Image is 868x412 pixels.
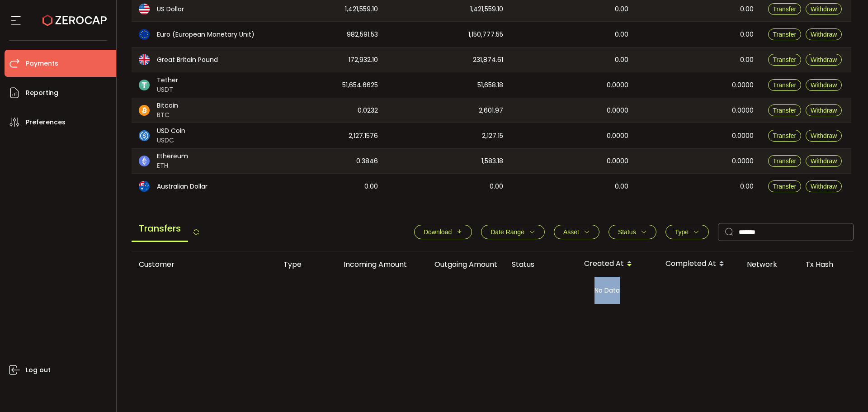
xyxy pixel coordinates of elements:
span: Preferences [26,116,66,129]
span: 0.0000 [607,131,628,141]
span: Type [675,228,689,236]
div: Incoming Amount [324,259,414,270]
button: Transfer [768,155,802,167]
span: 0.00 [740,181,754,192]
span: Withdraw [811,56,837,63]
span: 0.00 [740,4,754,14]
button: Status [609,225,656,239]
button: Transfer [768,104,802,116]
span: Status [618,228,636,236]
img: usdt_portfolio.svg [139,80,150,90]
span: 1,421,559.10 [345,4,378,14]
span: Withdraw [811,132,837,139]
span: Australian Dollar [157,182,208,191]
span: 0.3846 [356,156,378,166]
span: Withdraw [811,183,837,190]
span: Transfer [773,81,797,89]
span: 0.00 [615,55,628,65]
span: Transfer [773,157,797,165]
span: ETH [157,161,188,170]
span: 51,654.6625 [342,80,378,90]
button: Withdraw [806,155,842,167]
span: 0.0000 [732,131,754,141]
img: usdc_portfolio.svg [139,130,150,141]
span: 1,421,559.10 [470,4,503,14]
span: Tether [157,76,178,85]
span: Euro (European Monetary Unit) [157,30,255,39]
img: btc_portfolio.svg [139,105,150,116]
span: USD Coin [157,126,185,136]
img: eth_portfolio.svg [139,156,150,166]
img: gbp_portfolio.svg [139,54,150,65]
button: Withdraw [806,54,842,66]
button: Withdraw [806,130,842,142]
span: 0.00 [615,181,628,192]
span: Transfer [773,132,797,139]
div: Customer [132,259,276,270]
span: Transfer [773,56,797,63]
span: Withdraw [811,157,837,165]
span: 51,658.18 [477,80,503,90]
div: Completed At [658,256,740,272]
span: Log out [26,364,51,377]
span: 0.00 [364,181,378,192]
span: Withdraw [811,31,837,38]
span: Transfer [773,183,797,190]
span: Download [424,228,452,236]
span: Date Range [491,228,524,236]
span: 0.00 [740,29,754,40]
span: 0.0000 [607,156,628,166]
span: Withdraw [811,5,837,13]
span: Ethereum [157,152,188,161]
button: Withdraw [806,28,842,40]
span: Transfer [773,107,797,114]
button: Date Range [481,225,545,239]
iframe: Chat Widget [763,314,868,412]
button: Transfer [768,28,802,40]
span: 0.00 [740,55,754,65]
div: Type [276,259,324,270]
button: Type [665,225,709,239]
span: 2,127.15 [482,131,503,141]
span: Transfers [132,216,188,242]
span: 0.00 [615,4,628,14]
button: Transfer [768,3,802,15]
span: 172,932.10 [349,55,378,65]
span: Bitcoin [157,101,178,110]
span: Payments [26,57,58,70]
span: 231,874.61 [473,55,503,65]
span: 0.0000 [732,80,754,90]
span: 982,591.53 [347,29,378,40]
div: Status [505,259,577,270]
button: Transfer [768,54,802,66]
img: eur_portfolio.svg [139,29,150,40]
span: 2,127.1576 [349,131,378,141]
span: US Dollar [157,5,184,14]
button: Withdraw [806,104,842,116]
div: Created At [577,256,658,272]
button: Transfer [768,180,802,192]
button: Transfer [768,79,802,91]
span: 1,583.18 [481,156,503,166]
span: 0.0232 [358,105,378,116]
button: Transfer [768,130,802,142]
span: 0.00 [490,181,503,192]
span: 0.00 [615,29,628,40]
span: Reporting [26,86,58,99]
span: 0.0000 [607,80,628,90]
span: 0.0000 [732,105,754,116]
span: BTC [157,110,178,120]
span: Great Britain Pound [157,55,218,65]
span: USDC [157,136,185,145]
span: USDT [157,85,178,95]
button: Withdraw [806,79,842,91]
span: 0.0000 [732,156,754,166]
span: Asset [563,228,579,236]
button: Withdraw [806,180,842,192]
span: Withdraw [811,81,837,89]
button: Withdraw [806,3,842,15]
span: Withdraw [811,107,837,114]
span: 2,601.97 [479,105,503,116]
img: usd_portfolio.svg [139,4,150,14]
